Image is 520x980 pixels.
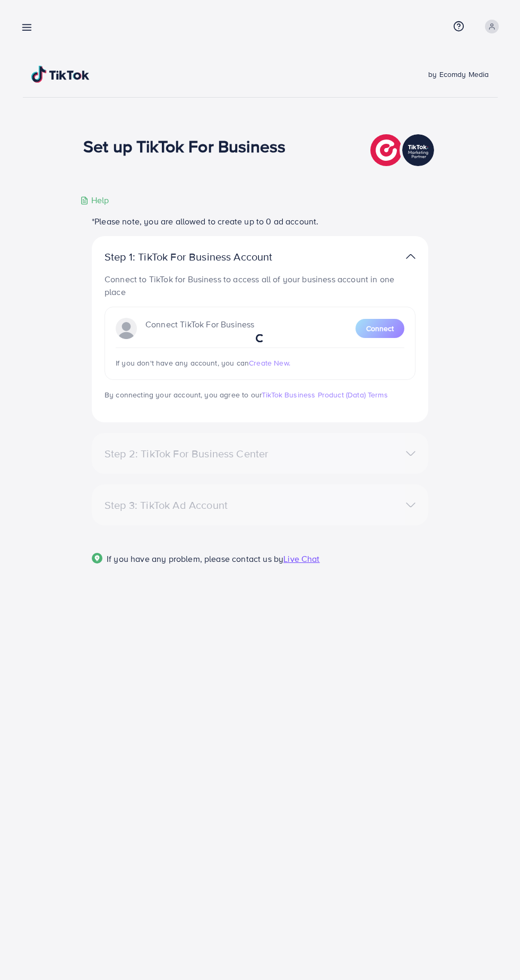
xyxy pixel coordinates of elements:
span: If you have any problem, please contact us by [107,553,283,565]
img: TikTok partner [370,132,437,169]
img: TikTok partner [406,249,415,264]
p: Step 1: TikTok For Business Account [105,250,306,263]
p: *Please note, you are allowed to create up to 0 ad account. [92,215,428,228]
img: Popup guide [92,553,102,563]
span: Live Chat [283,553,319,565]
h1: Set up TikTok For Business [83,136,285,156]
span: by Ecomdy Media [428,69,489,80]
img: TikTok [31,66,90,83]
div: Help [80,194,109,206]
